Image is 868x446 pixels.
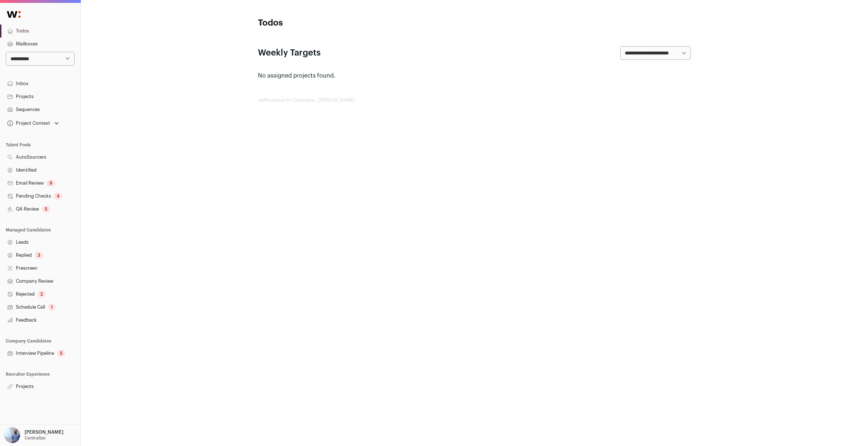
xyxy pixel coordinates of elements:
h2: Weekly Targets [258,47,321,59]
div: 1 [48,304,56,311]
footer: wellfound:ai for Centralize - [PERSON_NAME] [258,97,691,103]
div: 5 [42,206,50,213]
img: Wellfound [3,7,25,22]
div: 3 [35,252,43,259]
p: No assigned projects found. [258,71,691,80]
button: Open dropdown [3,427,65,443]
button: Open dropdown [6,118,60,128]
div: Project Context [6,120,50,126]
div: 2 [38,291,46,298]
img: 97332-medium_jpg [4,427,20,443]
div: 5 [57,350,65,357]
div: 4 [54,193,62,200]
p: [PERSON_NAME] [25,429,63,435]
p: Centralize [25,435,45,441]
div: 9 [47,180,55,187]
h1: Todos [258,17,402,29]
